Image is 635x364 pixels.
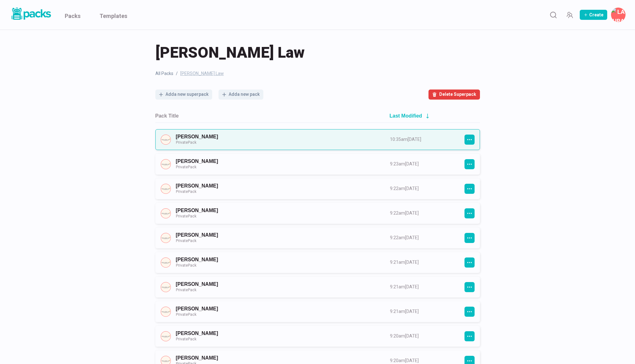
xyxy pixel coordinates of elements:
button: Delete Superpack [428,90,480,100]
span: [PERSON_NAME] Law [180,70,224,77]
span: [PERSON_NAME] Law [155,43,305,63]
button: Manage Team Invites [563,9,576,21]
button: Adda new superpack [155,90,212,100]
a: All Packs [155,70,173,77]
button: Laura Carter [611,8,626,22]
img: Packs logo [9,6,52,21]
button: Search [547,9,560,21]
button: Adda new pack [219,90,263,100]
button: Create Pack [580,10,607,20]
h2: Last Modified [390,113,422,119]
nav: breadcrumb [155,70,480,77]
span: / [176,70,178,77]
h2: Pack Title [155,113,179,119]
a: Packs logo [9,6,52,23]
